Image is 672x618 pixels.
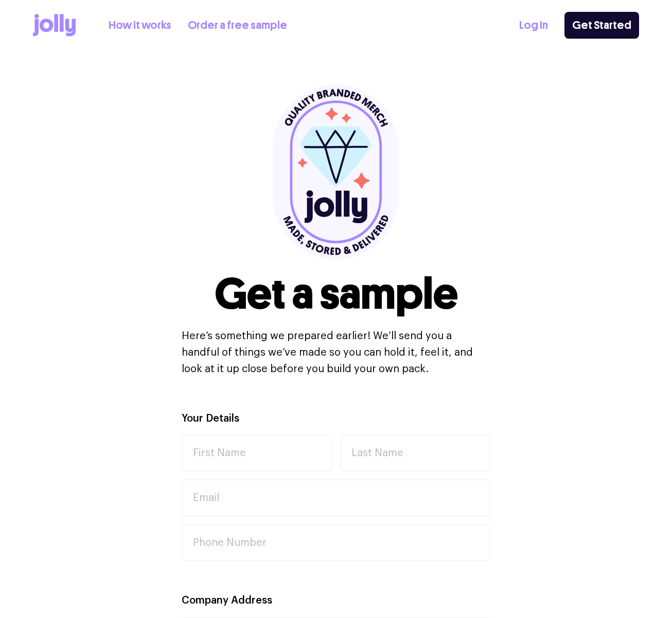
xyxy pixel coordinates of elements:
a: How it works [109,17,171,34]
p: Here’s something we prepared earlier! We’ll send you a handful of things we’ve made so you can ho... [182,328,490,377]
label: Company Address [182,593,272,608]
a: Get Started [564,12,639,39]
label: Your Details [182,411,239,426]
a: Order a free sample [188,17,287,34]
h1: Get a sample [215,272,458,315]
a: Log In [519,17,548,34]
